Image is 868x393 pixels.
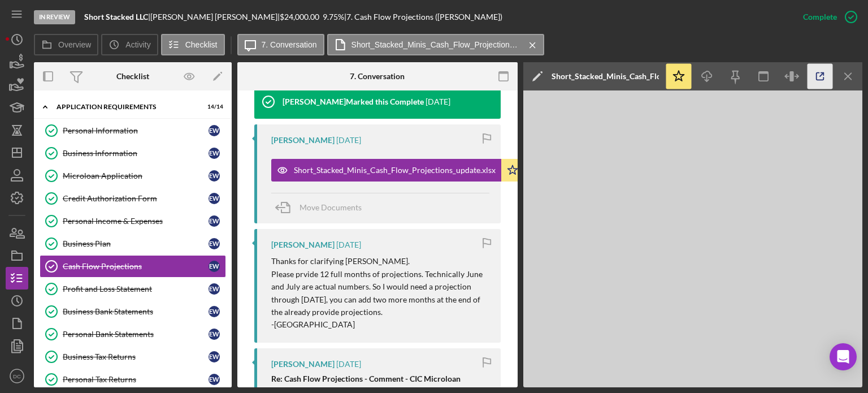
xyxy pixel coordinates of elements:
a: Business Bank StatementsEW [40,300,226,323]
div: E W [209,329,220,340]
button: Short_Stacked_Minis_Cash_Flow_Projections_update.xlsx [271,159,524,182]
div: Cash Flow Projections [63,262,209,271]
a: Profit and Loss StatementEW [40,278,226,300]
div: [PERSON_NAME] [271,360,335,369]
button: Activity [101,34,158,55]
a: Business Tax ReturnsEW [40,346,226,368]
label: Activity [125,40,150,49]
a: Microloan ApplicationEW [40,165,226,187]
div: Profit and Loss Statement [63,284,209,293]
a: Personal InformationEW [40,119,226,142]
div: E W [209,283,220,295]
div: E W [209,215,220,227]
div: $24,000.00 [280,12,323,21]
button: Checklist [161,34,225,55]
a: Personal Income & ExpensesEW [40,210,226,232]
div: [PERSON_NAME] [271,240,335,249]
a: Personal Tax ReturnsEW [40,368,226,391]
div: Checklist [116,72,149,81]
div: In Review [34,10,75,24]
a: Personal Bank StatementsEW [40,323,226,346]
button: Complete [792,6,862,28]
p: Please prvide 12 full months of projections. Technically June and July are actual numbers. So I w... [271,268,489,319]
button: Move Documents [271,193,373,222]
div: Business Tax Returns [63,352,209,361]
label: Overview [58,40,91,49]
div: Open Intercom Messenger [830,343,857,370]
b: Short Stacked LLC [84,12,148,21]
div: E W [209,170,220,182]
div: Business Information [63,149,209,158]
div: 7. Conversation [350,72,405,81]
div: E W [209,238,220,249]
time: 2025-07-28 19:42 [336,136,361,145]
div: Personal Tax Returns [63,375,209,384]
div: [PERSON_NAME] [271,136,335,145]
div: [PERSON_NAME] Marked this Complete [283,97,424,106]
button: DC [6,365,28,387]
button: Overview [34,34,98,55]
time: 2025-07-29 17:49 [426,97,450,106]
div: Business Bank Statements [63,307,209,316]
p: -[GEOGRAPHIC_DATA] [271,318,489,331]
a: Cash Flow ProjectionsEW [40,255,226,278]
label: Short_Stacked_Minis_Cash_Flow_Projections_update.xlsx [351,40,521,49]
strong: Re: Cash Flow Projections - Comment - CIC Microloan [271,374,461,383]
div: E W [209,306,220,317]
a: Credit Authorization FormEW [40,187,226,210]
time: 2025-07-28 17:33 [336,360,361,369]
label: Checklist [185,40,218,49]
div: Short_Stacked_Minis_Cash_Flow_Projections_update.xlsx [294,166,496,175]
p: Thanks for clarifying [PERSON_NAME]. [271,255,489,267]
button: 7. Conversation [237,34,324,55]
text: DC [13,373,21,379]
div: E W [209,351,220,362]
div: E W [209,125,220,136]
div: | 7. Cash Flow Projections ([PERSON_NAME]) [344,12,502,21]
div: [PERSON_NAME] [PERSON_NAME] | [150,12,280,21]
div: Personal Information [63,126,209,135]
button: Short_Stacked_Minis_Cash_Flow_Projections_update.xlsx [327,34,544,55]
div: E W [209,261,220,272]
div: Personal Income & Expenses [63,217,209,226]
a: Business InformationEW [40,142,226,165]
div: Personal Bank Statements [63,330,209,339]
time: 2025-07-28 17:54 [336,240,361,249]
div: 9.75 % [323,12,344,21]
div: APPLICATION REQUIREMENTS [57,103,195,110]
div: Business Plan [63,239,209,248]
span: Move Documents [300,202,362,212]
div: E W [209,193,220,204]
div: 14 / 14 [203,103,223,110]
div: Microloan Application [63,171,209,180]
div: E W [209,148,220,159]
div: Credit Authorization Form [63,194,209,203]
div: E W [209,374,220,385]
label: 7. Conversation [262,40,317,49]
div: | [84,12,150,21]
iframe: Document Preview [523,90,862,387]
div: Complete [803,6,837,28]
a: Business PlanEW [40,232,226,255]
div: Short_Stacked_Minis_Cash_Flow_Projections_update.xlsx [552,72,659,81]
